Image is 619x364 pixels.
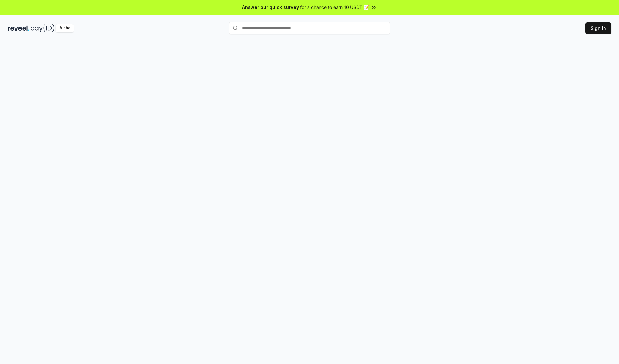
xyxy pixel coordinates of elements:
span: Answer our quick survey [242,4,299,11]
span: for a chance to earn 10 USDT 📝 [300,4,369,11]
img: pay_id [31,24,54,32]
img: reveel_dark [8,24,29,32]
div: Alpha [56,24,74,32]
button: Sign In [585,22,611,34]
